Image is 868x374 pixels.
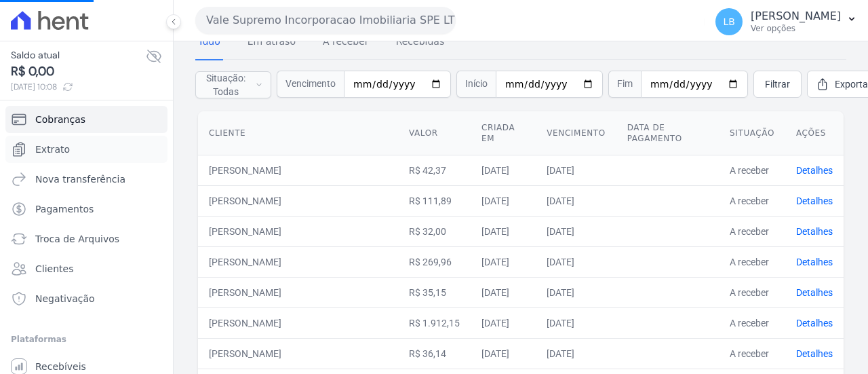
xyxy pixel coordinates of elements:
[751,10,841,23] p: [PERSON_NAME]
[35,292,95,305] span: Negativação
[719,155,785,185] td: A receber
[398,155,471,185] td: R$ 42,37
[35,232,119,246] span: Troca de Arquivos
[705,3,868,41] button: LB [PERSON_NAME] Ver opções
[11,48,146,62] span: Saldo atual
[5,255,167,282] a: Clientes
[719,338,785,369] td: A receber
[471,277,536,307] td: [DATE]
[471,216,536,246] td: [DATE]
[398,185,471,216] td: R$ 111,89
[5,195,167,223] a: Pagamentos
[536,277,616,307] td: [DATE]
[796,348,833,359] a: Detalhes
[536,185,616,216] td: [DATE]
[456,71,496,98] span: Início
[719,246,785,277] td: A receber
[198,185,398,216] td: [PERSON_NAME]
[198,277,398,307] td: [PERSON_NAME]
[277,71,344,98] span: Vencimento
[536,246,616,277] td: [DATE]
[35,262,73,276] span: Clientes
[35,172,125,186] span: Nova transferência
[198,216,398,246] td: [PERSON_NAME]
[796,257,833,267] a: Detalhes
[719,216,785,246] td: A receber
[195,25,223,60] a: Tudo
[536,155,616,185] td: [DATE]
[753,71,802,98] a: Filtrar
[35,360,86,373] span: Recebíveis
[471,338,536,369] td: [DATE]
[11,331,162,348] div: Plataformas
[398,338,471,369] td: R$ 36,14
[5,136,167,163] a: Extrato
[398,216,471,246] td: R$ 32,00
[471,185,536,216] td: [DATE]
[195,71,271,98] button: Situação: Todas
[35,143,70,156] span: Extrato
[796,318,833,329] a: Detalhes
[204,71,248,98] span: Situação: Todas
[198,307,398,338] td: [PERSON_NAME]
[5,106,167,133] a: Cobranças
[765,77,790,91] span: Filtrar
[719,111,785,155] th: Situação
[719,307,785,338] td: A receber
[195,7,456,34] button: Vale Supremo Incorporacao Imobiliaria SPE LTDA
[198,338,398,369] td: [PERSON_NAME]
[751,23,841,34] p: Ver opções
[785,111,844,155] th: Ações
[245,25,298,60] a: Em atraso
[796,165,833,176] a: Detalhes
[719,277,785,307] td: A receber
[320,25,372,60] a: A receber
[398,277,471,307] td: R$ 35,15
[398,307,471,338] td: R$ 1.912,15
[11,81,146,93] span: [DATE] 10:08
[536,338,616,369] td: [DATE]
[796,287,833,298] a: Detalhes
[608,71,641,98] span: Fim
[5,285,167,312] a: Negativação
[471,155,536,185] td: [DATE]
[616,111,719,155] th: Data de pagamento
[11,62,146,81] span: R$ 0,00
[536,111,616,155] th: Vencimento
[719,185,785,216] td: A receber
[198,246,398,277] td: [PERSON_NAME]
[5,225,167,253] a: Troca de Arquivos
[471,246,536,277] td: [DATE]
[536,307,616,338] td: [DATE]
[536,216,616,246] td: [DATE]
[796,195,833,206] a: Detalhes
[796,226,833,237] a: Detalhes
[398,111,471,155] th: Valor
[723,17,734,26] span: LB
[198,111,398,155] th: Cliente
[198,155,398,185] td: [PERSON_NAME]
[471,307,536,338] td: [DATE]
[393,25,448,60] a: Recebidas
[5,166,167,193] a: Nova transferência
[35,202,94,216] span: Pagamentos
[35,113,85,126] span: Cobranças
[471,111,536,155] th: Criada em
[398,246,471,277] td: R$ 269,96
